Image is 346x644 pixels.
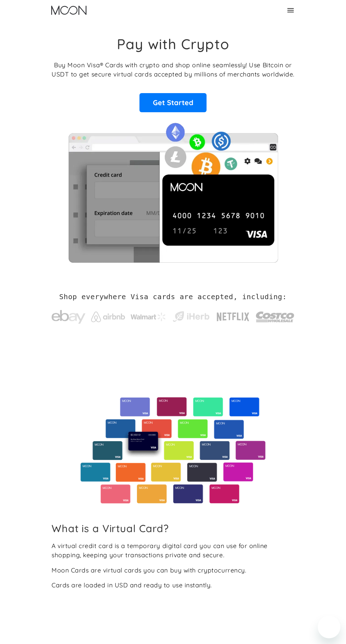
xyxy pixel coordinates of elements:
[51,6,86,15] a: home
[51,6,86,15] img: Moon Logo
[117,35,229,52] h1: Pay with Crypto
[52,522,294,535] h2: What is a Virtual Card?
[139,93,207,112] a: Get Started
[172,310,210,323] img: iHerb
[256,299,294,331] a: Costco
[59,292,287,301] h2: Shop everywhere Visa cards are accepted, including:
[131,306,166,325] a: Walmart
[91,312,125,322] img: Airbnb
[79,397,267,504] img: Virtual cards from Moon
[52,306,85,327] img: ebay
[318,616,340,638] iframe: Button to launch messaging window
[172,303,210,327] a: iHerb
[91,304,125,326] a: Airbnb
[52,299,85,331] a: ebay
[216,308,250,325] img: Netflix
[52,118,294,262] img: Moon Cards let you spend your crypto anywhere Visa is accepted.
[216,301,250,329] a: Netflix
[52,541,294,560] div: A virtual credit card is a temporary digital card you can use for online shopping, keeping your t...
[52,60,294,79] p: Buy Moon Visa® Cards with crypto and shop online seamlessly! Use Bitcoin or USDT to get secure vi...
[256,306,294,328] img: Costco
[52,580,212,589] div: Cards are loaded in USD and ready to use instantly.
[52,565,246,575] div: Moon Cards are virtual cards you can buy with cryptocurrency.
[131,313,166,321] img: Walmart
